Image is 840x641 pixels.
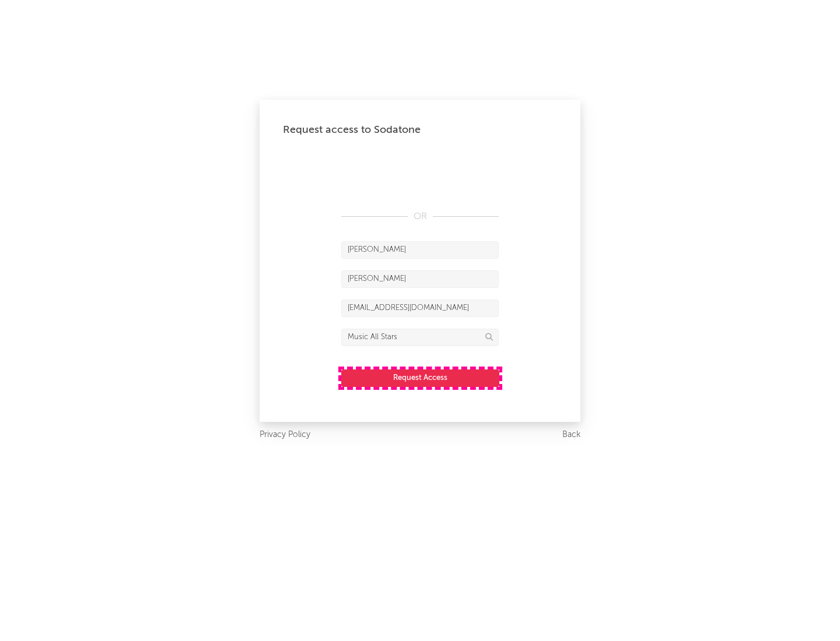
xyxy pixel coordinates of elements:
button: Request Access [341,369,499,387]
input: Last Name [341,270,499,288]
a: Back [562,428,580,442]
input: First Name [341,241,499,259]
input: Division [341,329,499,346]
div: OR [341,210,499,224]
input: Email [341,300,499,317]
a: Privacy Policy [260,428,310,442]
div: Request access to Sodatone [283,123,557,137]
